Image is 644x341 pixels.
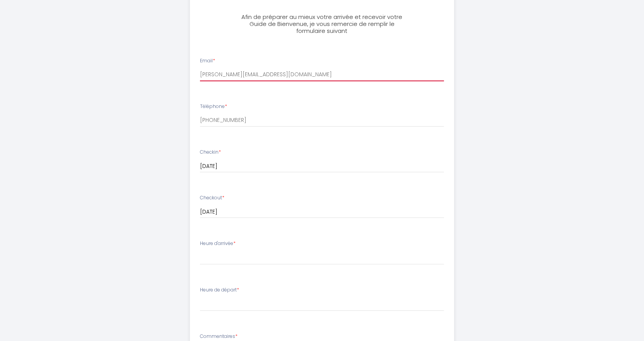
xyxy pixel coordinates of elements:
label: Heure d'arrivée [200,240,236,247]
label: Checkin [200,149,221,156]
h3: Afin de préparer au mieux votre arrivée et recevoir votre Guide de Bienvenue, je vous remercie de... [236,14,408,34]
label: Email [200,57,215,65]
label: Heure de départ [200,286,239,294]
label: Téléphone [200,103,227,110]
label: Commentaires [200,333,237,340]
label: Checkout [200,194,224,202]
